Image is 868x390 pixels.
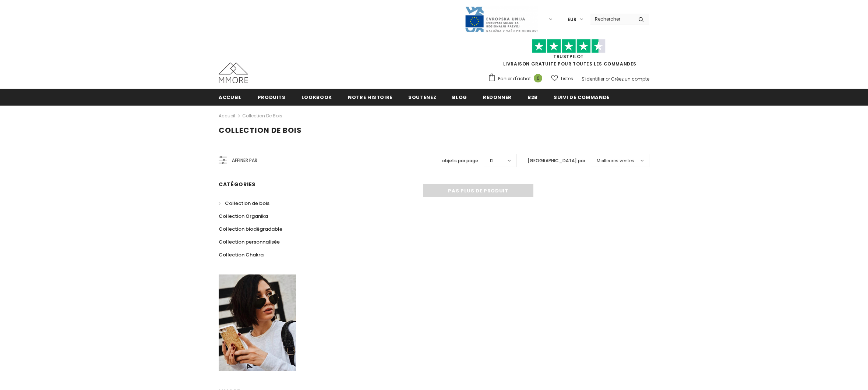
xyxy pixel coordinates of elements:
a: TrustPilot [553,53,584,60]
span: Collection biodégradable [219,226,282,233]
label: objets par page [442,157,478,164]
a: Collection Organika [219,210,268,223]
a: Javni Razpis [465,16,538,22]
span: Listes [561,75,573,82]
a: Produits [258,89,286,105]
span: Panier d'achat [498,75,531,82]
span: LIVRAISON GRATUITE POUR TOUTES LES COMMANDES [488,42,649,67]
span: Catégories [219,181,255,188]
span: EUR [568,16,576,23]
span: Collection Chakra [219,251,264,258]
a: S'identifier [582,76,604,82]
a: Suivi de commande [554,89,610,105]
a: Collection personnalisée [219,235,280,248]
span: Collection de bois [225,200,269,207]
a: Collection de bois [219,197,269,210]
a: Collection Chakra [219,248,264,261]
input: Search Site [590,14,633,24]
a: Blog [452,89,467,105]
a: Redonner [483,89,512,105]
img: Javni Razpis [465,6,538,33]
label: [GEOGRAPHIC_DATA] par [527,157,585,164]
span: Collection de bois [219,125,302,135]
a: Listes [551,72,573,85]
a: soutenez [408,89,436,105]
a: Lookbook [301,89,332,105]
span: Suivi de commande [554,94,610,101]
span: Notre histoire [348,94,392,101]
span: Collection personnalisée [219,238,280,245]
a: Accueil [219,89,242,105]
span: Redonner [483,94,512,101]
span: 12 [490,157,494,164]
span: Accueil [219,94,242,101]
span: Lookbook [301,94,332,101]
a: Collection biodégradable [219,223,282,235]
span: soutenez [408,94,436,101]
span: Produits [258,94,286,101]
span: 0 [534,74,542,82]
img: Faites confiance aux étoiles pilotes [532,39,606,53]
a: Créez un compte [611,76,649,82]
a: Collection de bois [242,113,282,119]
a: Panier d'achat 0 [488,73,546,84]
span: Collection Organika [219,213,268,220]
a: Accueil [219,111,235,120]
img: Cas MMORE [219,63,248,83]
a: B2B [527,89,538,105]
span: B2B [527,94,538,101]
span: or [606,76,610,82]
a: Notre histoire [348,89,392,105]
span: Affiner par [232,156,257,164]
span: Blog [452,94,467,101]
span: Meilleures ventes [597,157,634,164]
